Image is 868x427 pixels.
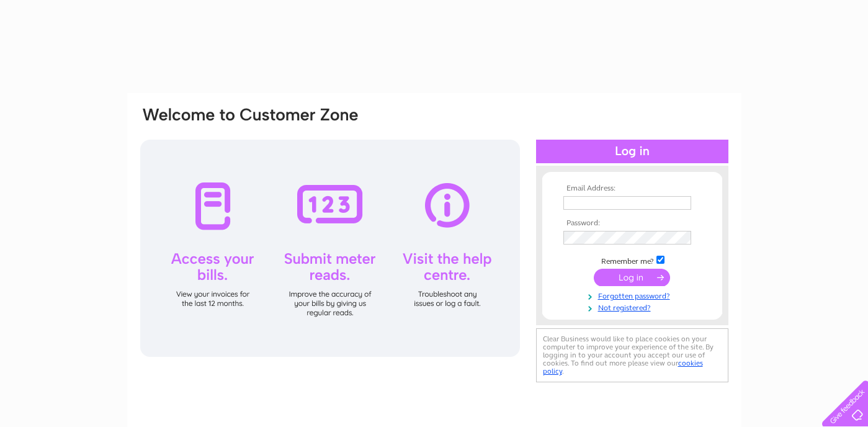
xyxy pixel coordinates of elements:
[594,269,670,286] input: Submit
[563,301,704,313] a: Not registered?
[563,289,704,301] a: Forgotten password?
[536,328,728,382] div: Clear Business would like to place cookies on your computer to improve your experience of the sit...
[560,184,704,193] th: Email Address:
[560,219,704,228] th: Password:
[560,254,704,266] td: Remember me?
[543,359,703,375] a: cookies policy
